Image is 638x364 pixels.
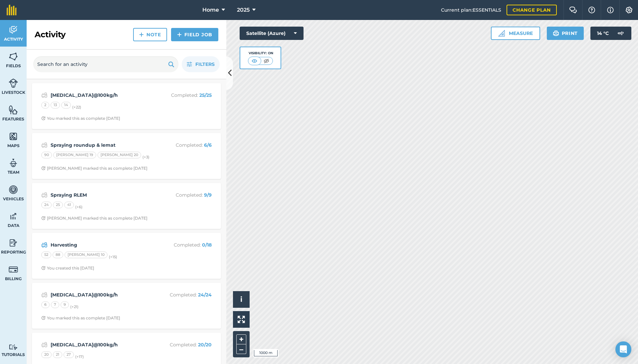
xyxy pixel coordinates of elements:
[240,27,304,40] button: Satellite (Azure)
[41,166,46,170] img: Clock with arrow pointing clockwise
[159,191,212,199] p: Completed :
[615,341,631,357] div: Open Intercom Messenger
[51,301,59,308] div: 7
[171,28,218,41] a: Field Job
[236,344,246,354] button: –
[36,87,217,125] a: [MEDICAL_DATA]@100kg/hCompleted: 25/2521314(+22)Clock with arrow pointing clockwiseYou marked thi...
[507,5,557,15] a: Change plan
[9,344,18,350] img: svg+xml;base64,PD94bWwgdmVyc2lvbj0iMS4wIiBlbmNvZGluZz0idXRmLTgiPz4KPCEtLSBHZW5lcmF0b3I6IEFkb2JlIE...
[33,56,178,72] input: Search for an activity
[607,6,614,14] img: svg+xml;base64,PHN2ZyB4bWxucz0iaHR0cDovL3d3dy53My5vcmcvMjAwMC9zdmciIHdpZHRoPSIxNyIgaGVpZ2h0PSIxNy...
[139,31,144,39] img: svg+xml;base64,PHN2ZyB4bWxucz0iaHR0cDovL3d3dy53My5vcmcvMjAwMC9zdmciIHdpZHRoPSIxNCIgaGVpZ2h0PSIyNC...
[9,105,18,115] img: svg+xml;base64,PHN2ZyB4bWxucz0iaHR0cDovL3d3dy53My5vcmcvMjAwMC9zdmciIHdpZHRoPSI1NiIgaGVpZ2h0PSI2MC...
[75,354,84,359] small: (+ 17 )
[553,29,559,37] img: svg+xml;base64,PHN2ZyB4bWxucz0iaHR0cDovL3d3dy53My5vcmcvMjAwMC9zdmciIHdpZHRoPSIxOSIgaGVpZ2h0PSIyNC...
[61,102,71,108] div: 14
[41,351,52,358] div: 20
[236,334,246,344] button: +
[36,287,217,325] a: [MEDICAL_DATA]@100kg/hCompleted: 24/24679(+21)Clock with arrow pointing clockwiseYou marked this ...
[51,191,156,199] strong: Spraying RLEM
[198,342,212,348] strong: 20 / 20
[41,252,51,258] div: 52
[142,155,149,159] small: (+ 3 )
[159,341,212,348] p: Completed :
[41,141,48,149] img: svg+xml;base64,PD94bWwgdmVyc2lvbj0iMS4wIiBlbmNvZGluZz0idXRmLTgiPz4KPCEtLSBHZW5lcmF0b3I6IEFkb2JlIE...
[9,238,18,248] img: svg+xml;base64,PD94bWwgdmVyc2lvbj0iMS4wIiBlbmNvZGluZz0idXRmLTgiPz4KPCEtLSBHZW5lcmF0b3I6IEFkb2JlIE...
[61,301,69,308] div: 9
[41,301,50,308] div: 6
[41,102,49,108] div: 2
[498,30,505,37] img: Ruler icon
[70,304,79,309] small: (+ 21 )
[72,105,81,109] small: (+ 22 )
[195,61,215,68] span: Filters
[238,316,245,323] img: Four arrows, one pointing top left, one top right, one bottom right and the last bottom left
[109,255,117,259] small: (+ 15 )
[250,58,259,64] img: svg+xml;base64,PHN2ZyB4bWxucz0iaHR0cDovL3d3dy53My5vcmcvMjAwMC9zdmciIHdpZHRoPSI1MCIgaGVpZ2h0PSI0MC...
[53,202,63,208] div: 25
[41,216,147,221] div: [PERSON_NAME] marked this as complete [DATE]
[41,216,46,220] img: Clock with arrow pointing clockwise
[198,292,212,298] strong: 24 / 24
[9,52,18,62] img: svg+xml;base64,PHN2ZyB4bWxucz0iaHR0cDovL3d3dy53My5vcmcvMjAwMC9zdmciIHdpZHRoPSI1NiIgaGVpZ2h0PSI2MC...
[41,116,46,120] img: Clock with arrow pointing clockwise
[64,202,74,208] div: 41
[159,291,212,298] p: Completed :
[41,266,46,270] img: Clock with arrow pointing clockwise
[614,27,627,40] img: svg+xml;base64,PD94bWwgdmVyc2lvbj0iMS4wIiBlbmNvZGluZz0idXRmLTgiPz4KPCEtLSBHZW5lcmF0b3I6IEFkb2JlIE...
[41,202,52,208] div: 24
[51,91,156,99] strong: [MEDICAL_DATA]@100kg/h
[204,192,212,198] strong: 9 / 9
[41,191,48,199] img: svg+xml;base64,PD94bWwgdmVyc2lvbj0iMS4wIiBlbmNvZGluZz0idXRmLTgiPz4KPCEtLSBHZW5lcmF0b3I6IEFkb2JlIE...
[41,291,48,299] img: svg+xml;base64,PD94bWwgdmVyc2lvbj0iMS4wIiBlbmNvZGluZz0idXRmLTgiPz4KPCEtLSBHZW5lcmF0b3I6IEFkb2JlIE...
[168,60,174,68] img: svg+xml;base64,PHN2ZyB4bWxucz0iaHR0cDovL3d3dy53My5vcmcvMjAwMC9zdmciIHdpZHRoPSIxOSIgaGVpZ2h0PSIyNC...
[177,31,182,39] img: svg+xml;base64,PHN2ZyB4bWxucz0iaHR0cDovL3d3dy53My5vcmcvMjAwMC9zdmciIHdpZHRoPSIxNCIgaGVpZ2h0PSIyNC...
[491,27,540,40] button: Measure
[65,252,107,258] div: [PERSON_NAME] 10
[53,252,63,258] div: 88
[569,7,577,13] img: Two speech bubbles overlapping with the left bubble in the forefront
[248,51,273,56] div: Visibility: On
[233,291,250,308] button: i
[41,266,94,271] div: You created this [DATE]
[590,27,631,40] button: 14 °C
[9,185,18,195] img: svg+xml;base64,PD94bWwgdmVyc2lvbj0iMS4wIiBlbmNvZGluZz0idXRmLTgiPz4KPCEtLSBHZW5lcmF0b3I6IEFkb2JlIE...
[159,91,212,99] p: Completed :
[240,295,242,303] span: i
[41,91,48,99] img: svg+xml;base64,PD94bWwgdmVyc2lvbj0iMS4wIiBlbmNvZGluZz0idXRmLTgiPz4KPCEtLSBHZW5lcmF0b3I6IEFkb2JlIE...
[204,142,212,148] strong: 6 / 6
[159,141,212,149] p: Completed :
[9,265,18,274] img: svg+xml;base64,PD94bWwgdmVyc2lvbj0iMS4wIiBlbmNvZGluZz0idXRmLTgiPz4KPCEtLSBHZW5lcmF0b3I6IEFkb2JlIE...
[9,211,18,221] img: svg+xml;base64,PD94bWwgdmVyc2lvbj0iMS4wIiBlbmNvZGluZz0idXRmLTgiPz4KPCEtLSBHZW5lcmF0b3I6IEFkb2JlIE...
[51,341,156,348] strong: [MEDICAL_DATA]@100kg/h
[9,131,18,141] img: svg+xml;base64,PHN2ZyB4bWxucz0iaHR0cDovL3d3dy53My5vcmcvMjAwMC9zdmciIHdpZHRoPSI1NiIgaGVpZ2h0PSI2MC...
[441,6,501,14] span: Current plan : ESSENTIALS
[262,58,271,64] img: svg+xml;base64,PHN2ZyB4bWxucz0iaHR0cDovL3d3dy53My5vcmcvMjAwMC9zdmciIHdpZHRoPSI1MCIgaGVpZ2h0PSI0MC...
[625,7,633,13] img: A cog icon
[41,152,52,158] div: 90
[35,29,66,40] h2: Activity
[36,187,217,225] a: Spraying RLEMCompleted: 9/9242541(+6)Clock with arrow pointing clockwise[PERSON_NAME] marked this...
[53,351,62,358] div: 21
[41,315,120,321] div: You marked this as complete [DATE]
[51,241,156,249] strong: Harvesting
[36,237,217,275] a: HarvestingCompleted: 0/185288[PERSON_NAME] 10(+15)Clock with arrow pointing clockwiseYou created ...
[547,27,584,40] button: Print
[51,141,156,149] strong: Spraying roundup & lemat
[237,6,250,14] span: 2025
[41,241,48,249] img: svg+xml;base64,PD94bWwgdmVyc2lvbj0iMS4wIiBlbmNvZGluZz0idXRmLTgiPz4KPCEtLSBHZW5lcmF0b3I6IEFkb2JlIE...
[41,116,120,121] div: You marked this as complete [DATE]
[36,137,217,175] a: Spraying roundup & lematCompleted: 6/690[PERSON_NAME] 19[PERSON_NAME] 20(+3)Clock with arrow poin...
[9,78,18,88] img: svg+xml;base64,PD94bWwgdmVyc2lvbj0iMS4wIiBlbmNvZGluZz0idXRmLTgiPz4KPCEtLSBHZW5lcmF0b3I6IEFkb2JlIE...
[64,351,74,358] div: 27
[9,158,18,168] img: svg+xml;base64,PD94bWwgdmVyc2lvbj0iMS4wIiBlbmNvZGluZz0idXRmLTgiPz4KPCEtLSBHZW5lcmF0b3I6IEFkb2JlIE...
[597,27,609,40] span: 14 ° C
[202,242,212,248] strong: 0 / 18
[9,25,18,35] img: svg+xml;base64,PD94bWwgdmVyc2lvbj0iMS4wIiBlbmNvZGluZz0idXRmLTgiPz4KPCEtLSBHZW5lcmF0b3I6IEFkb2JlIE...
[41,166,147,171] div: [PERSON_NAME] marked this as complete [DATE]
[202,6,219,14] span: Home
[41,341,48,349] img: svg+xml;base64,PD94bWwgdmVyc2lvbj0iMS4wIiBlbmNvZGluZz0idXRmLTgiPz4KPCEtLSBHZW5lcmF0b3I6IEFkb2JlIE...
[75,205,83,209] small: (+ 6 )
[588,7,596,13] img: A question mark icon
[41,316,46,320] img: Clock with arrow pointing clockwise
